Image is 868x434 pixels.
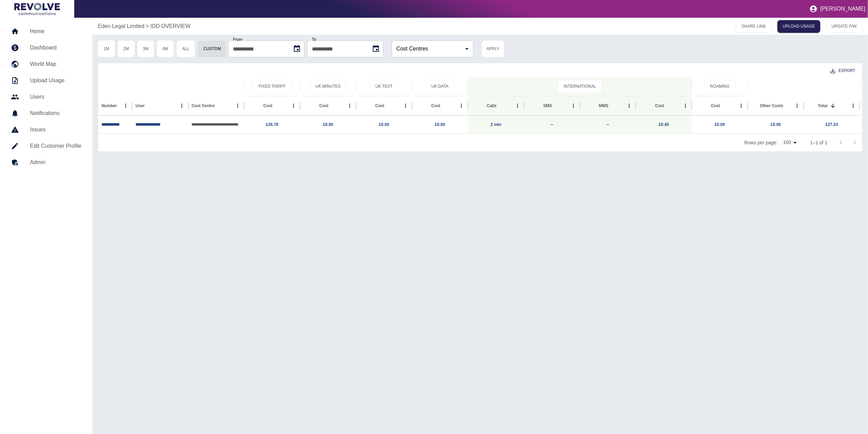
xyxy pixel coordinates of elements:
[543,103,552,108] div: SMS
[558,80,602,93] button: International
[487,103,497,108] div: Calls
[551,122,553,127] a: --
[151,22,191,30] a: IDD OVERVIEW
[137,40,155,57] button: 3M
[30,76,81,85] h5: Upload Usage
[310,80,346,93] button: UK Minutes
[98,22,144,30] a: Eden Legal Limited
[30,126,81,134] h5: Issues
[849,101,858,111] button: Total column menu
[198,40,227,57] button: Custom
[30,44,81,52] h5: Dashboard
[818,103,827,108] div: Total
[312,38,316,42] label: To
[5,23,87,40] a: Home
[30,93,81,101] h5: Users
[606,122,609,127] a: --
[233,38,242,42] label: From
[176,40,195,57] button: All
[737,101,746,111] button: Cost column menu
[263,103,272,108] div: Cost
[5,56,87,72] a: World Map
[401,101,410,111] button: Cost column menu
[117,40,135,57] button: 2M
[704,80,735,93] button: Roaming
[569,101,578,111] button: SMS column menu
[431,103,440,108] div: Cost
[345,101,354,111] button: Cost column menu
[136,103,145,108] div: User
[810,139,827,146] p: 1–1 of 1
[98,40,115,57] button: 1M
[319,103,329,108] div: Cost
[820,6,865,12] p: [PERSON_NAME]
[457,101,466,111] button: Cost column menu
[491,122,501,127] a: 2 min
[266,122,279,127] a: £26.78
[30,109,81,117] h5: Notifications
[192,103,215,108] div: Cost Centre
[760,103,783,108] div: Other Costs
[157,40,174,57] button: 6M
[826,20,863,33] button: UPDATE P/W
[828,101,838,111] button: Sort
[370,80,398,93] button: UK Text
[715,122,725,127] a: £0.00
[379,122,389,127] a: £0.00
[5,72,87,89] a: Upload Usage
[253,80,291,93] button: Fixed Tariff
[736,20,772,33] button: SHARE LINK
[825,64,861,77] button: Export
[290,42,304,56] button: Choose date, selected date is 12 Nov 2024
[771,122,781,127] a: £0.00
[825,122,838,127] a: £27.23
[5,89,87,105] a: Users
[30,142,81,150] h5: Edit Customer Profile
[323,122,333,127] a: £0.00
[807,2,868,16] button: [PERSON_NAME]
[780,138,799,147] div: 100
[513,101,522,111] button: Calls column menu
[121,101,130,111] button: Number column menu
[14,3,60,15] img: Logo
[146,22,149,30] p: >
[30,27,81,35] h5: Home
[777,20,821,33] a: UPLOAD USAGE
[289,101,298,111] button: Cost column menu
[659,122,669,127] a: £0.45
[625,101,634,111] button: MMS column menu
[5,154,87,171] a: Admin
[426,80,454,93] button: UK Data
[177,101,187,111] button: User column menu
[681,101,690,111] button: Cost column menu
[30,60,81,68] h5: World Map
[5,105,87,121] a: Notifications
[233,101,242,111] button: Cost Centre column menu
[792,101,802,111] button: Other Costs column menu
[655,103,664,108] div: Cost
[5,121,87,138] a: Issues
[30,158,81,167] h5: Admin
[5,138,87,154] a: Edit Customer Profile
[599,103,609,108] div: MMS
[369,42,383,56] button: Choose date, selected date is 11 Dec 2024
[482,40,504,57] button: Apply
[375,103,384,108] div: Cost
[711,103,720,108] div: Cost
[744,139,778,146] p: Rows per page:
[435,122,445,127] a: £0.00
[5,40,87,56] a: Dashboard
[101,103,117,108] div: Number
